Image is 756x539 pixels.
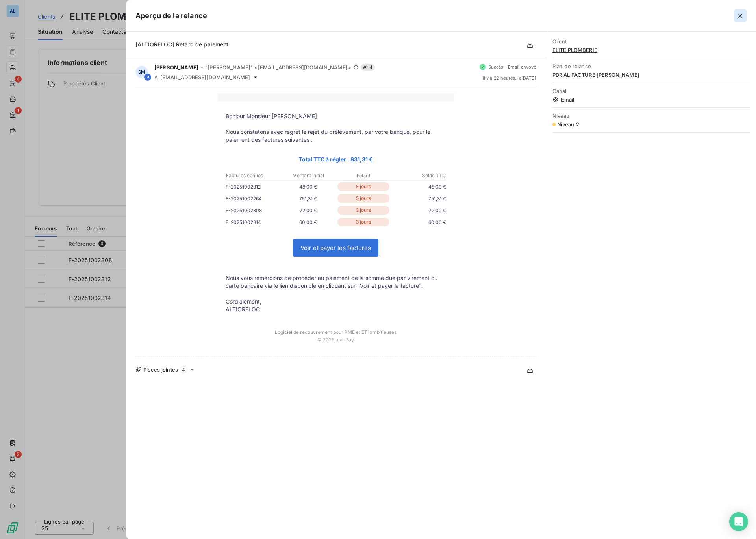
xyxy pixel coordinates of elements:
span: 4 [180,366,187,373]
span: [ALTIORELOC] Retard de paiement [135,41,229,48]
span: Niveau 2 [557,121,579,128]
p: F-20251002308 [226,206,281,215]
span: À [154,74,158,80]
p: 5 jours [337,182,389,191]
p: 751,31 € [281,194,336,203]
a: Voir et payer les factures [293,239,378,256]
span: Niveau [552,113,750,119]
p: F-20251002312 [226,183,281,191]
p: Montant initial [281,172,335,179]
span: "[PERSON_NAME]" <[EMAIL_ADDRESS][DOMAIN_NAME]> [205,64,351,70]
p: Bonjour Monsieur [PERSON_NAME] [226,112,446,120]
div: Open Intercom Messenger [729,512,748,531]
p: 72,00 € [391,206,446,215]
p: Retard [336,172,391,179]
span: il y a 22 heures , le [DATE] [483,76,536,80]
h5: Aperçu de la relance [135,10,207,21]
span: Client [552,38,750,44]
p: 3 jours [337,206,389,215]
p: 72,00 € [281,206,336,215]
p: 60,00 € [281,218,336,226]
span: Email [552,96,750,103]
td: © 2025 [218,335,454,350]
p: 60,00 € [391,218,446,226]
span: [EMAIL_ADDRESS][DOMAIN_NAME] [160,74,250,80]
p: F-20251002314 [226,218,281,226]
span: Canal [552,88,750,94]
span: ELITE PLOMBERIE [552,47,750,53]
p: 751,31 € [391,194,446,203]
p: Factures échues [226,172,280,179]
span: PDR AL FACTURE [PERSON_NAME] [552,72,750,78]
p: Cordialement, [226,298,446,306]
p: Solde TTC [391,172,446,179]
span: Succès - Email envoyé [488,65,536,69]
span: Plan de relance [552,63,750,69]
span: Pièces jointes [143,367,178,373]
td: Logiciel de recouvrement pour PME et ETI ambitieuses [218,321,454,335]
p: 48,00 € [281,183,336,191]
p: Total TTC à régler : 931,31 € [226,155,446,164]
span: 4 [361,64,375,71]
p: ALTIORELOC [226,306,446,313]
span: [PERSON_NAME] [154,64,198,70]
p: F-20251002264 [226,194,281,203]
a: LeanPay [334,337,354,343]
p: 3 jours [337,218,389,226]
div: SM [135,66,148,78]
p: Nous constatons avec regret le rejet du prélèvement, par votre banque, pour le paiement des factu... [226,128,446,144]
p: Nous vous remercions de procéder au paiement de la somme due par virement ou carte bancaire via l... [226,274,446,290]
p: 5 jours [337,194,389,203]
p: 48,00 € [391,183,446,191]
span: - [201,65,203,70]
